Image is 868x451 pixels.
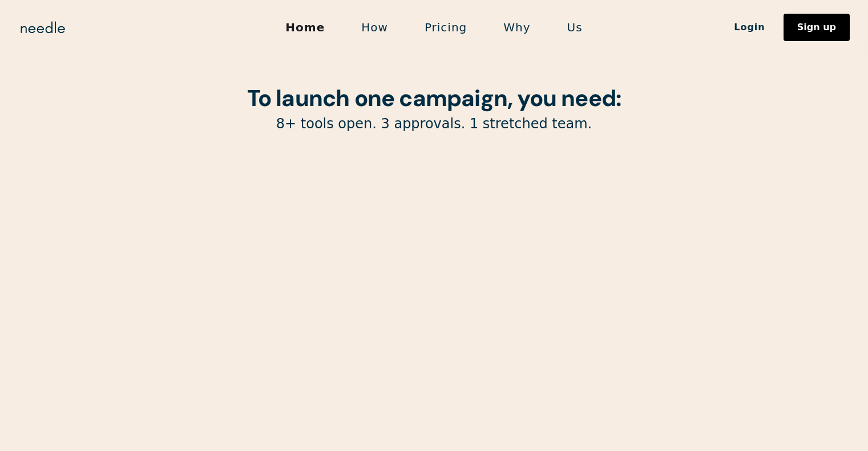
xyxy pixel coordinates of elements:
a: Us [549,15,601,39]
a: Login [716,18,784,37]
a: How [343,15,406,39]
a: Sign up [784,14,850,41]
a: Pricing [406,15,485,39]
a: Home [267,15,343,39]
div: Sign up [797,23,836,32]
a: Why [485,15,548,39]
strong: To launch one campaign, you need: [247,83,621,113]
p: 8+ tools open. 3 approvals. 1 stretched team. [143,115,725,133]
